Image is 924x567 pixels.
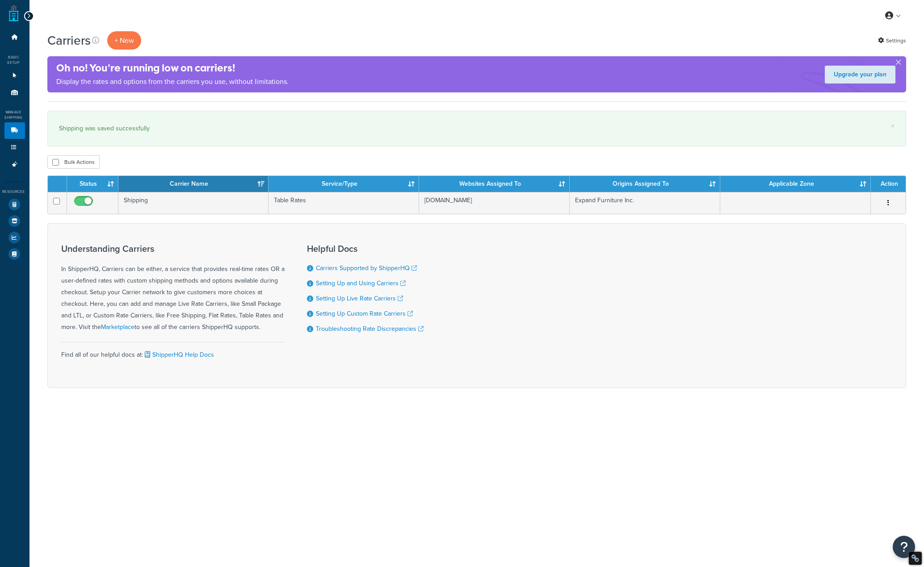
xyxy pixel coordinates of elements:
[878,34,906,47] a: Settings
[56,75,289,88] p: Display the rates and options from the carriers you use, without limitations.
[4,29,25,46] li: Dashboard
[825,66,895,83] a: Upgrade your plan
[61,244,285,254] h3: Understanding Carriers
[4,84,25,101] li: Origins
[47,32,91,49] h1: Carriers
[143,350,214,359] a: ShipperHQ Help Docs
[61,342,285,361] div: Find all of our helpful docs at:
[59,122,895,135] div: Shipping was saved successfully
[871,176,906,192] th: Action
[316,279,406,288] a: Setting Up and Using Carriers
[4,67,25,84] li: Websites
[4,196,25,213] li: Test Your Rates
[4,122,25,139] li: Carriers
[316,309,413,318] a: Setting Up Custom Rate Carriers
[419,192,570,214] td: [DOMAIN_NAME]
[316,324,424,334] a: Troubleshooting Rate Discrepancies
[67,176,118,192] th: Status: activate to sort column ascending
[118,192,269,214] td: Shipping
[4,139,25,156] li: Shipping Rules
[56,61,289,75] h4: Oh no! You’re running low on carriers!
[316,294,403,303] a: Setting Up Live Rate Carriers
[911,554,920,563] div: Restore Info Box &#10;&#10;NoFollow Info:&#10; META-Robots NoFollow: &#09;true&#10; META-Robots N...
[316,263,417,273] a: Carriers Supported by ShipperHQ
[4,156,25,173] li: Advanced Features
[61,244,285,333] div: In ShipperHQ, Carriers can be either, a service that provides real-time rates OR a user-defined r...
[570,176,720,192] th: Origins Assigned To: activate to sort column ascending
[891,122,895,129] a: ×
[570,192,720,214] td: Expand Furniture Inc.
[269,176,419,192] th: Service/Type: activate to sort column ascending
[720,176,871,192] th: Applicable Zone: activate to sort column ascending
[419,176,570,192] th: Websites Assigned To: activate to sort column ascending
[107,31,141,50] button: + New
[118,176,269,192] th: Carrier Name: activate to sort column ascending
[307,244,424,254] h3: Helpful Docs
[269,192,419,214] td: Table Rates
[47,155,100,169] button: Bulk Actions
[4,229,25,246] li: Analytics
[9,4,19,22] a: ShipperHQ Home
[4,246,25,262] li: Help Docs
[4,213,25,229] li: Marketplace
[893,536,915,558] button: Open Resource Center
[101,322,134,332] a: Marketplace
